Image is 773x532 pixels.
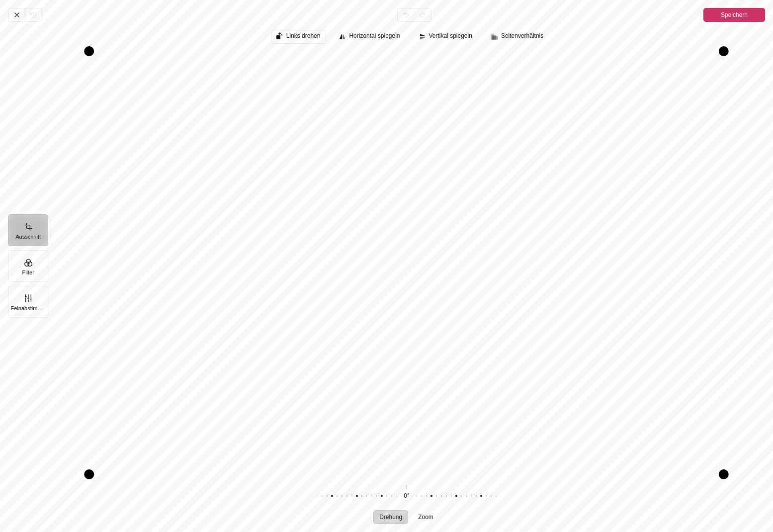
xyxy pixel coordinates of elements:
button: Links drehen [271,30,327,44]
span: Speichern [721,9,748,21]
span: Horizontal spiegeln [349,33,400,39]
button: Horizontal spiegeln [334,30,406,44]
button: Ausschnitt [8,214,48,246]
span: Links drehen [286,33,321,39]
div: Drag right [719,51,729,474]
div: Ausschnitt [48,22,773,532]
button: Vertikal spiegeln [414,30,478,44]
span: Vertikal spiegeln [429,33,472,39]
div: Drag top [89,46,724,56]
div: Drag bottom [89,469,724,479]
span: Zoom [418,514,433,520]
button: Speichern [703,8,765,22]
div: Drag left [84,51,94,474]
span: Seitenverhältnis [501,33,543,39]
button: Seitenverhältnis [486,30,549,44]
button: Feinabstimmung [8,286,48,318]
span: Drehung [379,514,402,520]
button: Filter [8,250,48,282]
